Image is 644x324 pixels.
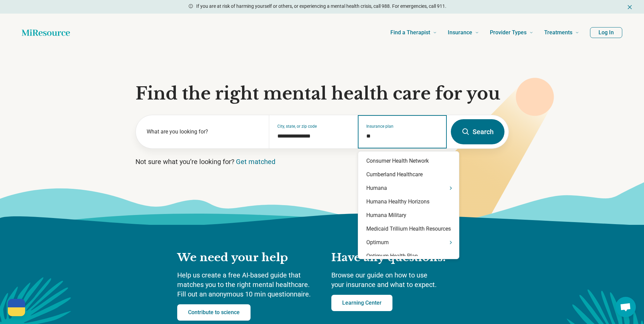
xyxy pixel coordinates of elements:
span: Provider Types [490,28,527,37]
button: Search [451,119,504,144]
p: Help us create a free AI-based guide that matches you to the right mental healthcare. Fill out an... [177,270,318,299]
p: Browse our guide on how to use your insurance and what to expect. [331,270,467,289]
div: Humana Military [358,209,459,222]
div: Cumberland Healthcare [358,168,459,181]
span: Treatments [544,28,572,37]
p: If you are at risk of harming yourself or others, or experiencing a mental health crisis, call 98... [196,3,446,10]
span: Find a Therapist [390,28,430,37]
div: Consumer Health Network [358,154,459,168]
div: Optimum Health Plan [358,249,459,263]
div: Humana Healthy Horizons [358,195,459,209]
h1: Find the right mental health care for you [135,84,509,104]
label: What are you looking for? [147,128,261,136]
h2: We need your help [177,251,318,265]
a: Learning Center [331,295,392,311]
button: Dismiss [626,3,633,11]
span: Insurance [448,28,472,37]
div: Suggestions [358,154,459,256]
div: Open chat [615,297,636,317]
a: Get matched [236,158,275,166]
a: Contribute to science [177,304,251,321]
a: Home page [22,26,70,39]
p: Not sure what you’re looking for? [135,157,509,166]
h2: Have any questions? [331,251,467,265]
div: Medicaid Trillium Health Resources [358,222,459,236]
div: Humana [358,181,459,195]
button: Log In [590,27,622,38]
div: Optimum [358,236,459,249]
